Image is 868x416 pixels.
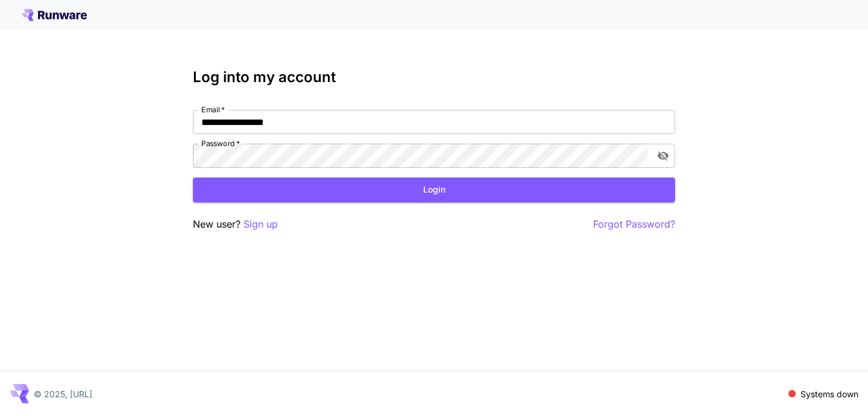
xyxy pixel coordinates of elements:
[593,217,675,232] button: Forgot Password?
[34,388,92,400] p: © 2025, [URL]
[201,138,240,149] label: Password
[652,145,674,167] button: toggle password visibility
[800,388,858,400] p: Systems down
[193,217,278,232] p: New user?
[193,178,675,202] button: Login
[201,104,225,115] label: Email
[244,217,278,232] button: Sign up
[193,69,675,86] h3: Log into my account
